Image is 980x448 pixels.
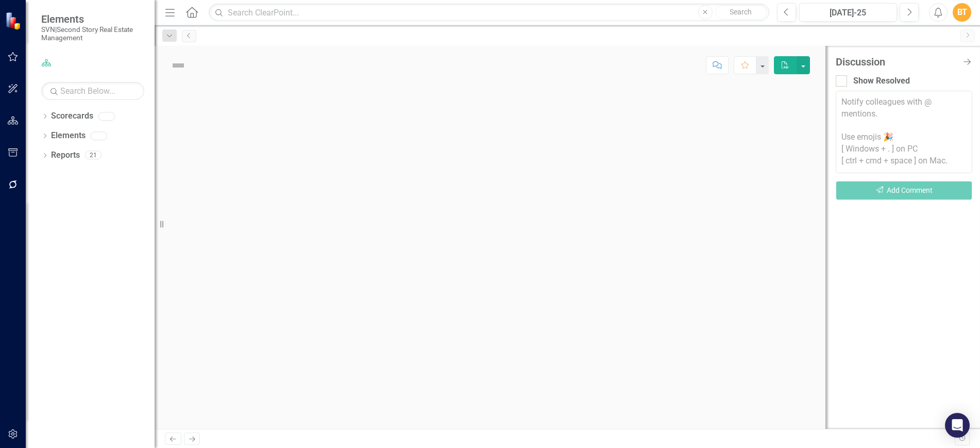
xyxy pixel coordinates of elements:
[51,110,93,122] a: Scorecards
[41,13,144,25] span: Elements
[715,5,767,20] button: Search
[853,75,910,87] div: Show Resolved
[41,82,144,100] input: Search Below...
[953,3,971,22] button: BT
[803,7,893,19] div: [DATE]-25
[945,413,970,438] div: Open Intercom Messenger
[41,25,144,42] small: SVN|Second Story Real Estate Management
[836,181,972,200] button: Add Comment
[5,11,23,29] img: ClearPoint Strategy
[799,3,897,22] button: [DATE]-25
[85,151,102,160] div: 21
[51,150,80,161] a: Reports
[730,8,752,16] span: Search
[836,56,957,68] div: Discussion
[209,4,769,22] input: Search ClearPoint...
[170,57,187,74] img: Not Defined
[51,130,86,142] a: Elements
